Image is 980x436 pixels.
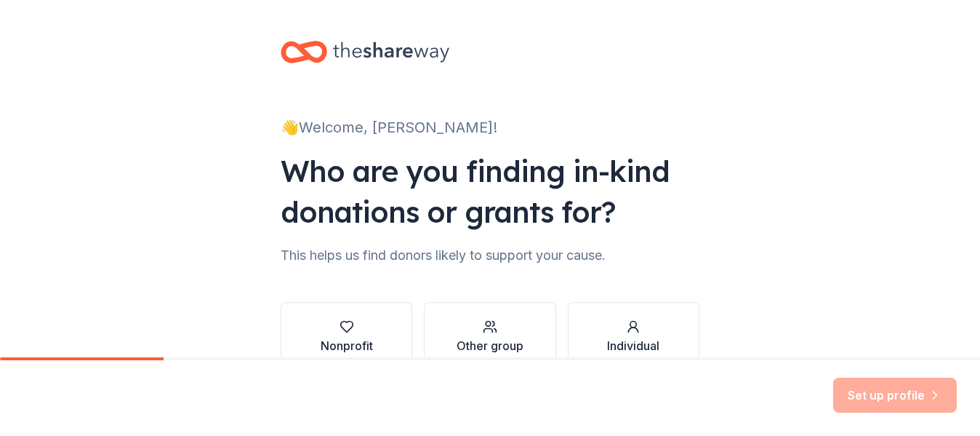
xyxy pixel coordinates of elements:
div: Individual [607,337,659,354]
div: Nonprofit [321,337,373,354]
div: Who are you finding in-kind donations or grants for? [281,151,699,232]
div: 👋 Welcome, [PERSON_NAME]! [281,116,699,139]
button: Nonprofit [281,302,412,372]
div: Other group [457,337,523,354]
button: Other group [424,302,555,372]
div: This helps us find donors likely to support your cause. [281,244,699,267]
button: Individual [568,302,699,372]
